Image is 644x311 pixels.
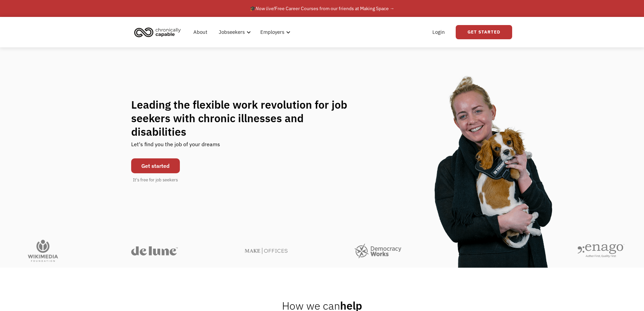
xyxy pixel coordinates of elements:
div: 🎓 Free Career Courses from our friends at Making Space → [250,4,395,13]
a: Login [428,21,449,43]
em: Now live! [256,5,275,12]
div: Jobseekers [219,28,245,36]
div: Employers [260,28,284,36]
div: Let's find you the job of your dreams [131,138,220,155]
div: Employers [256,21,292,43]
a: Get started [131,158,180,173]
img: Chronically Capable logo [132,25,183,40]
div: Jobseekers [215,21,253,43]
div: It's free for job seekers [133,177,178,183]
h1: Leading the flexible work revolution for job seekers with chronic illnesses and disabilities [131,98,360,138]
a: home [132,25,186,40]
a: Get Started [456,25,512,39]
a: About [189,21,211,43]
